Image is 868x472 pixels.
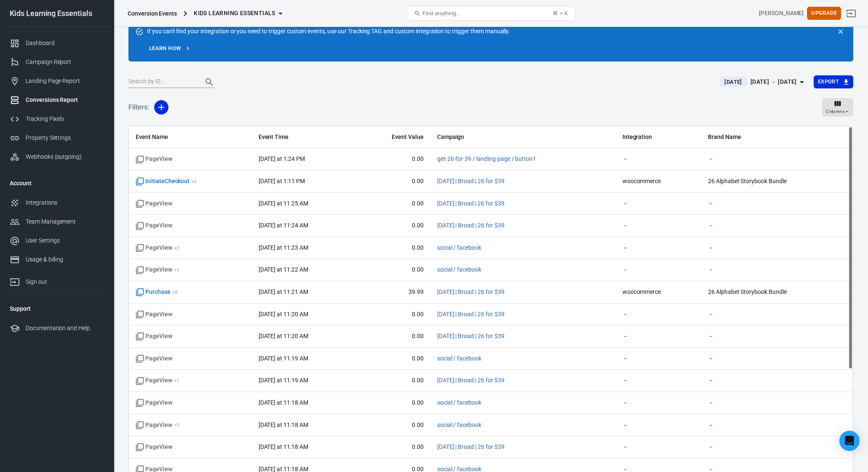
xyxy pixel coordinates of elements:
[437,221,505,230] span: 19SEP25 | Broad | 26 for $39
[422,10,461,16] span: Find anything...
[199,72,219,92] button: Search
[708,355,826,363] span: －
[708,133,826,141] span: Brand Name
[363,244,424,252] span: 0.00
[26,217,104,226] div: Team Management
[759,9,804,18] div: Account id: NtgCPd8J
[259,355,308,362] time: 2025-09-21T11:19:59-04:00
[363,221,424,230] span: 0.00
[259,178,305,184] time: 2025-09-21T13:11:23-04:00
[363,288,424,296] span: 39.99
[622,221,694,230] span: －
[437,133,555,141] span: Campaign
[363,266,424,274] span: 0.00
[259,399,308,406] time: 2025-09-21T11:18:53-04:00
[437,266,481,273] a: social / facebook
[128,9,177,18] div: Conversion Events
[259,377,308,384] time: 2025-09-21T11:19:18-04:00
[259,288,308,295] time: 2025-09-21T11:21:28-04:00
[437,310,505,319] span: 19SEP25 | Broad | 26 for $39
[3,193,111,212] a: Integrations
[437,155,536,162] a: get-26-for-39 / landing-page / button1
[708,443,826,451] span: －
[708,200,826,208] span: －
[136,266,179,274] span: PageView
[363,355,424,363] span: 0.00
[136,200,172,208] span: Standard event name
[437,377,505,384] a: [DATE] | Broad | 26 for $39
[3,250,111,269] a: Usage & billing
[172,289,178,295] sup: + 8
[26,77,104,85] div: Landing Page Report
[363,421,424,429] span: 0.00
[622,177,694,186] span: woocommerce
[136,177,197,186] span: InitiateCheckout
[3,147,111,166] a: Webhooks (outgoing)
[437,288,505,295] a: [DATE] | Broad | 26 for $39
[136,288,178,296] span: Purchase
[553,10,568,16] div: ⌘ + K
[437,200,505,208] span: 19SEP25 | Broad | 26 for $39
[136,155,172,163] span: Standard event name
[174,422,179,428] sup: + 2
[622,443,694,451] span: －
[26,324,104,333] div: Documentation and Help
[363,443,424,451] span: 0.00
[259,333,308,339] time: 2025-09-21T11:20:25-04:00
[136,332,172,341] span: Standard event name
[136,355,172,363] span: Standard event name
[26,58,104,67] div: Campaign Report
[437,244,481,252] span: social / facebook
[259,311,308,317] time: 2025-09-21T11:20:54-04:00
[622,310,694,319] span: －
[259,244,308,251] time: 2025-09-21T11:23:21-04:00
[708,376,826,385] span: －
[3,72,111,91] a: Landing Page Report
[194,8,275,19] span: Kids Learning Essentials
[3,231,111,250] a: User Settings
[3,128,111,147] a: Property Settings
[622,421,694,429] span: －
[363,177,424,186] span: 0.00
[622,200,694,208] span: －
[136,133,245,141] span: Event Name
[622,288,694,296] span: woocommerce
[622,266,694,274] span: －
[174,245,179,251] sup: + 2
[437,421,481,428] a: social / facebook
[363,399,424,407] span: 0.00
[437,376,505,385] span: 19SEP25 | Broad | 26 for $39
[190,5,286,21] button: Kids Learning Essentials
[136,443,172,451] span: Standard event name
[622,376,694,385] span: －
[407,6,575,21] button: Find anything...⌘ + K
[259,222,308,229] time: 2025-09-21T11:24:36-04:00
[3,109,111,128] a: Tracking Pixels
[259,155,305,162] time: 2025-09-21T13:24:11-04:00
[708,155,826,163] span: －
[136,310,172,319] span: Standard event name
[437,355,481,363] span: social / facebook
[3,212,111,231] a: Team Management
[174,378,179,384] sup: + 1
[437,332,505,341] span: 19SEP25 | Broad | 26 for $39
[437,288,505,296] span: 19SEP25 | Broad | 26 for $39
[26,96,104,104] div: Conversions Report
[259,200,308,207] time: 2025-09-21T11:25:46-04:00
[3,10,111,17] div: Kids Learning Essentials
[136,399,172,407] span: Standard event name
[750,77,797,87] div: [DATE] － [DATE]
[437,222,505,229] a: [DATE] | Broad | 26 for $39
[363,200,424,208] span: 0.00
[259,443,308,450] time: 2025-09-21T11:18:50-04:00
[437,178,505,184] a: [DATE] | Broad | 26 for $39
[437,355,481,362] a: social / facebook
[136,421,179,429] span: PageView
[26,152,104,161] div: Webhooks (outgoing)
[713,75,813,89] button: [DATE][DATE] － [DATE]
[363,376,424,385] span: 0.00
[3,269,111,291] a: Sign out
[622,244,694,252] span: －
[259,133,349,141] span: Event Time
[839,431,860,451] div: Open Intercom Messenger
